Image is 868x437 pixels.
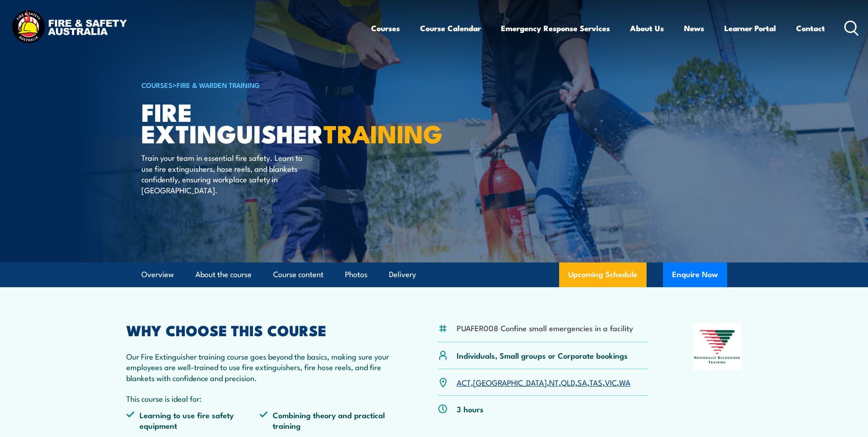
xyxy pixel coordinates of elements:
a: ACT [457,377,471,388]
li: PUAFER008 Confine small emergencies in a facility [457,322,633,333]
a: About Us [630,16,664,40]
a: NT [549,377,559,388]
h1: Fire Extinguisher [141,101,367,143]
a: Courses [371,16,400,40]
a: SA [577,377,587,388]
h2: WHY CHOOSE THIS COURSE [126,323,394,336]
strong: TRAINING [323,114,442,152]
a: COURSES [141,80,173,90]
a: Learner Portal [724,16,776,40]
a: TAS [589,377,603,388]
h6: > [141,79,367,90]
p: Train your team in essential fire safety. Learn to use fire extinguishers, hose reels, and blanke... [141,152,308,195]
a: VIC [605,377,617,388]
li: Learning to use fire safety equipment [126,410,260,431]
a: Course Calendar [420,16,481,40]
a: News [684,16,704,40]
a: Course content [273,262,323,287]
a: Photos [345,262,367,287]
a: Emergency Response Services [501,16,610,40]
a: QLD [561,377,575,388]
img: Nationally Recognised Training logo. [693,323,742,370]
p: Individuals, Small groups or Corporate bookings [457,350,628,361]
a: Upcoming Schedule [559,262,647,287]
a: WA [619,377,631,388]
a: About the course [195,262,252,287]
a: Fire & Warden Training [177,80,260,90]
button: Enquire Now [663,262,727,287]
p: Our Fire Extinguisher training course goes beyond the basics, making sure your employees are well... [126,351,394,383]
p: This course is ideal for: [126,393,394,404]
li: Combining theory and practical training [259,410,393,431]
p: 3 hours [457,404,484,414]
a: Overview [141,262,174,287]
a: Contact [796,16,825,40]
a: Delivery [389,262,416,287]
a: [GEOGRAPHIC_DATA] [473,377,547,388]
p: , , , , , , , [457,377,631,388]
